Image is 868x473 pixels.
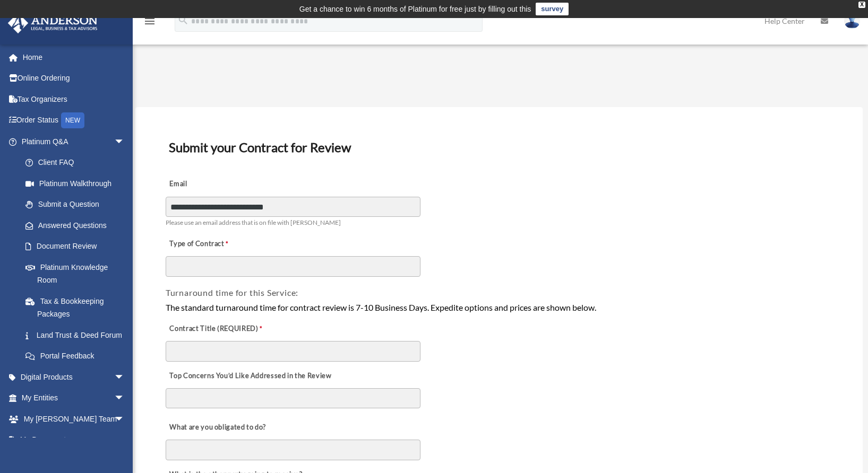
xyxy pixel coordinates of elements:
a: Document Review [15,236,135,257]
a: Online Ordering [7,68,141,89]
a: Tax Organizers [7,89,141,110]
label: Type of Contract [166,236,272,251]
span: arrow_drop_down [114,408,135,430]
a: Submit a Question [15,194,141,215]
label: What are you obligated to do? [166,420,272,435]
span: Please use an email address that is on file with [PERSON_NAME] [166,218,341,226]
img: User Pic [844,13,860,29]
span: arrow_drop_down [114,366,135,388]
a: Platinum Q&Aarrow_drop_down [7,131,141,152]
a: Home [7,47,141,68]
a: survey [536,3,569,15]
a: Platinum Walkthrough [15,173,141,194]
a: Platinum Knowledge Room [15,257,141,291]
a: Digital Productsarrow_drop_down [7,366,141,388]
div: Get a chance to win 6 months of Platinum for free just by filling out this [299,3,531,15]
i: search [177,14,189,26]
a: My [PERSON_NAME] Teamarrow_drop_down [7,408,141,430]
label: Email [166,177,272,192]
i: menu [143,15,156,28]
label: Top Concerns You’d Like Addressed in the Review [166,369,334,383]
img: Anderson Advisors Platinum Portal [5,13,101,33]
a: Client FAQ [15,152,141,173]
span: Turnaround time for this Service: [166,287,298,297]
span: arrow_drop_down [114,131,135,153]
a: My Documentsarrow_drop_down [7,430,141,451]
span: arrow_drop_down [114,388,135,409]
span: arrow_drop_down [114,430,135,451]
div: close [858,2,865,8]
a: Land Trust & Deed Forum [15,325,141,346]
a: Tax & Bookkeeping Packages [15,291,141,325]
div: NEW [61,112,84,128]
div: The standard turnaround time for contract review is 7-10 Business Days. Expedite options and pric... [166,301,832,314]
a: Order StatusNEW [7,110,141,132]
h3: Submit your Contract for Review [165,136,833,159]
a: menu [143,19,156,28]
label: Contract Title (REQUIRED) [166,321,272,336]
a: My Entitiesarrow_drop_down [7,388,141,409]
a: Answered Questions [15,215,141,236]
a: Portal Feedback [15,346,141,367]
